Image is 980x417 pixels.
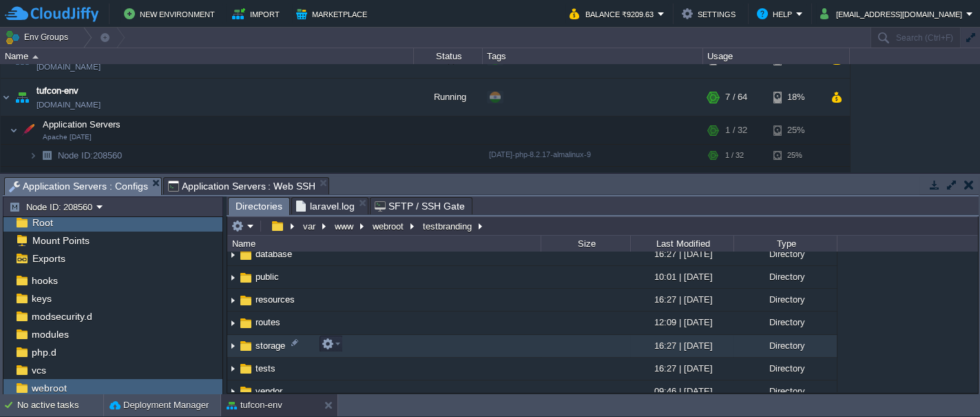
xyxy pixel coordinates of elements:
[238,384,253,399] img: AMDAwAAAACH5BAEAAAAALAAAAAABAAEAAAICRAEAOw==
[733,266,837,287] div: Directory
[1,48,413,64] div: Name
[37,167,56,188] img: AMDAwAAAACH5BAEAAAAALAAAAAABAAEAAAICRAEAOw==
[37,145,56,166] img: AMDAwAAAACH5BAEAAAAALAAAAAABAAEAAAICRAEAOw==
[757,6,796,22] button: Help
[238,270,253,285] img: AMDAwAAAACH5BAEAAAAALAAAAAABAAEAAAICRAEAOw==
[30,252,67,265] a: Exports
[9,178,148,195] span: Application Servers : Configs
[29,292,54,305] a: keys
[9,201,96,213] button: Node ID: 208560
[632,236,733,252] div: Last Modified
[12,79,32,116] img: AMDAwAAAACH5BAEAAAAALAAAAAABAAEAAAICRAEAOw==
[733,358,837,379] div: Directory
[253,248,294,260] a: database
[41,119,123,130] a: Application ServersApache [DATE]
[238,361,253,376] img: AMDAwAAAACH5BAEAAAAALAAAAAABAAEAAAICRAEAOw==
[124,6,219,22] button: New Environment
[5,6,98,23] img: CloudJiffy
[725,116,747,144] div: 1 / 32
[37,60,101,74] a: [DOMAIN_NAME]
[735,236,837,252] div: Type
[29,346,59,358] a: php.d
[238,338,253,354] img: AMDAwAAAACH5BAEAAAAALAAAAAABAAEAAAICRAEAOw==
[232,6,284,22] button: Import
[375,198,465,214] span: SFTP / SSH Gate
[10,116,18,144] img: AMDAwAAAACH5BAEAAAAALAAAAAABAAEAAAICRAEAOw==
[253,385,284,397] span: vendor
[630,289,733,310] div: 16:27 | [DATE]
[236,198,282,215] span: Directories
[630,266,733,287] div: 10:01 | [DATE]
[19,116,38,144] img: AMDAwAAAACH5BAEAAAAALAAAAAABAAEAAAICRAEAOw==
[291,197,368,214] li: /var/www/webroot/testbranding/storage/logs/laravel.log
[238,293,253,308] img: AMDAwAAAACH5BAEAAAAALAAAAAABAAEAAAICRAEAOw==
[253,271,281,283] span: public
[296,198,355,214] span: laravel.log
[227,216,978,236] input: Click to enter the path
[333,220,357,232] button: www
[29,167,37,188] img: AMDAwAAAACH5BAEAAAAALAAAAAABAAEAAAICRAEAOw==
[29,328,71,340] span: modules
[227,244,238,265] img: AMDAwAAAACH5BAEAAAAALAAAAAABAAEAAAICRAEAOw==
[820,6,966,22] button: [EMAIL_ADDRESS][DOMAIN_NAME]
[630,380,733,402] div: 09:46 | [DATE]
[29,382,69,394] a: webroot
[5,28,73,47] button: Env Groups
[229,236,541,252] div: Name
[56,150,124,161] span: 208560
[238,247,253,263] img: AMDAwAAAACH5BAEAAAAALAAAAAABAAEAAAICRAEAOw==
[43,133,92,141] span: Apache [DATE]
[773,116,818,144] div: 25%
[704,48,849,64] div: Usage
[773,79,818,116] div: 18%
[733,243,837,265] div: Directory
[30,216,55,229] span: Root
[253,340,287,352] span: storage
[227,313,238,334] img: AMDAwAAAACH5BAEAAAAALAAAAAABAAEAAAICRAEAOw==
[421,220,475,232] button: testbranding
[37,84,79,98] a: tufcon-env
[110,398,209,412] button: Deployment Manager
[227,289,238,311] img: AMDAwAAAACH5BAEAAAAALAAAAAABAAEAAAICRAEAOw==
[253,363,278,374] a: tests
[32,55,39,59] img: AMDAwAAAACH5BAEAAAAALAAAAAABAAEAAAICRAEAOw==
[570,6,658,22] button: Balance ₹9209.63
[630,358,733,379] div: 16:27 | [DATE]
[168,178,316,194] span: Application Servers : Web SSH
[227,398,282,412] button: tufcon-env
[253,316,282,328] a: routes
[41,119,123,130] span: Application Servers
[725,145,744,166] div: 1 / 32
[630,335,733,356] div: 16:27 | [DATE]
[30,234,92,247] span: Mount Points
[58,150,93,161] span: Node ID:
[227,358,238,380] img: AMDAwAAAACH5BAEAAAAALAAAAAABAAEAAAICRAEAOw==
[1,79,12,116] img: AMDAwAAAACH5BAEAAAAALAAAAAABAAEAAAICRAEAOw==
[301,220,319,232] button: var
[733,289,837,310] div: Directory
[483,48,702,64] div: Tags
[56,150,124,161] a: Node ID:208560
[227,336,238,357] img: AMDAwAAAACH5BAEAAAAALAAAAAABAAEAAAICRAEAOw==
[56,172,112,183] a: Deployments
[29,145,37,166] img: AMDAwAAAACH5BAEAAAAALAAAAAABAAEAAAICRAEAOw==
[253,294,297,305] a: resources
[371,220,407,232] button: webroot
[29,274,60,287] a: hooks
[542,236,630,252] div: Size
[682,6,740,22] button: Settings
[29,364,48,376] a: vcs
[630,312,733,333] div: 12:09 | [DATE]
[773,145,818,166] div: 25%
[29,310,94,323] span: modsecurity.d
[227,267,238,288] img: AMDAwAAAACH5BAEAAAAALAAAAAABAAEAAAICRAEAOw==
